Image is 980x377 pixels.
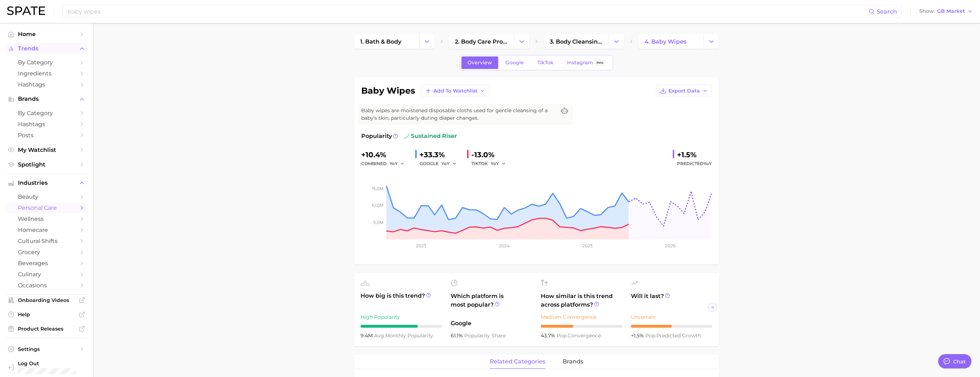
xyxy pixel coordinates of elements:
[449,34,514,49] a: 2. body care products
[18,59,75,66] span: by Category
[561,56,612,69] a: InstagramBeta
[6,269,87,280] a: culinary
[499,243,510,248] tspan: 2024
[389,159,405,168] button: YoY
[416,243,426,248] tspan: 2023
[361,149,410,160] div: +10.4%
[451,292,532,316] span: Which platform is most popular?
[374,332,385,339] abbr: average
[937,9,965,13] span: GB Market
[18,204,75,211] span: personal care
[464,332,506,339] span: popularity share
[6,159,87,170] a: Spotlight
[455,38,508,45] span: 2. body care products
[537,60,554,66] span: TikTok
[704,34,719,49] button: Change Category
[6,119,87,130] a: Hashtags
[631,313,712,321] div: Uncertain
[6,258,87,269] a: beverages
[514,34,529,49] button: Change Category
[877,8,897,15] span: Search
[361,86,415,95] h1: baby wipes
[541,313,622,321] div: Medium Convergence
[668,88,700,94] span: Export Data
[6,108,87,119] a: by Category
[420,159,461,168] div: GOOGLE
[18,31,75,38] span: Home
[6,224,87,235] a: homecare
[441,159,457,168] button: YoY
[638,34,704,49] a: 4. baby wipes
[490,358,545,365] span: related categories
[6,29,87,40] a: Home
[461,56,498,69] a: Overview
[6,130,87,141] a: Posts
[631,325,712,328] div: 5 / 10
[18,260,75,267] span: beverages
[541,292,622,309] span: How similar is this trend across platforms?
[18,70,75,77] span: Ingredients
[6,358,87,376] a: Log out. Currently logged in with e-mail doyeon@spate.nyc.
[18,311,75,318] span: Help
[404,133,410,139] img: sustained riser
[541,332,557,339] span: 43.7%
[18,193,75,200] span: beauty
[18,346,75,352] span: Settings
[6,57,87,68] a: by Category
[6,79,87,90] a: Hashtags
[544,34,609,49] a: 3. body cleansing products
[467,60,492,66] span: Overview
[18,180,75,186] span: Industries
[631,332,645,339] span: +1.5%
[665,243,676,248] tspan: 2026
[505,60,524,66] span: Google
[491,159,506,168] button: YoY
[677,149,712,160] div: +1.5%
[917,7,975,16] button: ShowGB Market
[361,332,374,339] span: 9.4m
[18,132,75,139] span: Posts
[6,280,87,291] a: occasions
[645,38,686,45] span: 4. baby wipes
[6,43,87,54] button: Trends
[677,159,712,168] span: Predicted
[6,191,87,202] a: beauty
[67,5,869,18] input: Search here for a brand, industry, or ingredient
[18,81,75,88] span: Hashtags
[451,332,464,339] span: 61.1%
[354,34,419,49] a: 1. bath & body
[420,149,461,160] div: +33.3%
[451,319,532,328] span: Google
[18,161,75,168] span: Spotlight
[361,292,442,309] span: How big is this trend?
[609,34,624,49] button: Change Category
[361,159,410,168] div: combined
[361,107,556,122] span: Baby wipes are moistened disposable cloths used for gentle cleansing of a baby's skin, particular...
[557,332,601,339] span: convergence
[419,34,435,49] button: Change Category
[18,297,75,303] span: Onboarding Videos
[361,313,442,321] div: High Popularity
[18,215,75,222] span: wellness
[645,332,656,339] abbr: popularity index
[704,161,712,166] span: YoY
[6,309,87,320] a: Help
[18,360,82,367] span: Log Out
[374,332,433,339] span: monthly popularity
[18,45,75,52] span: Trends
[6,144,87,155] a: My Watchlist
[708,303,717,312] button: Scroll Right
[361,325,442,328] div: 7 / 10
[645,332,701,339] span: predicted growth
[471,149,511,160] div: -13.0%
[389,160,398,167] span: YoY
[550,38,603,45] span: 3. body cleansing products
[471,159,511,168] div: TIKTOK
[491,160,499,167] span: YoY
[6,94,87,104] button: Brands
[6,344,87,354] a: Settings
[18,147,75,153] span: My Watchlist
[421,85,489,97] button: Add to Watchlist
[563,358,583,365] span: brands
[597,60,603,66] span: Beta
